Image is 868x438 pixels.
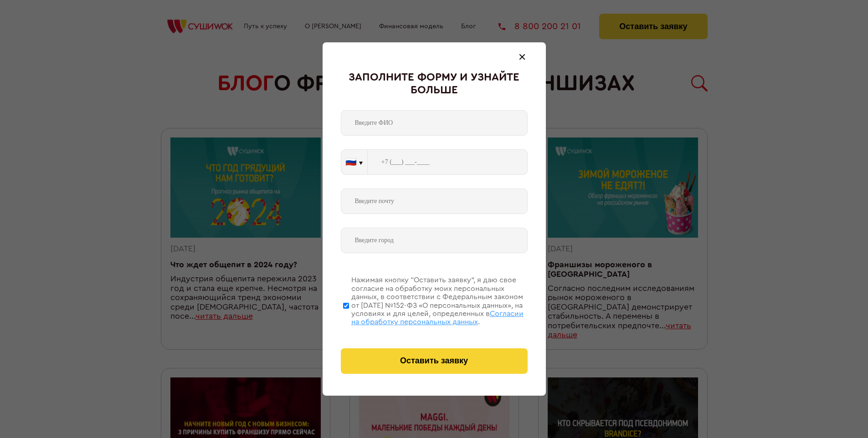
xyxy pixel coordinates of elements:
div: Нажимая кнопку “Оставить заявку”, я даю свое согласие на обработку моих персональных данных, в со... [351,276,528,326]
input: Введите почту [341,188,528,214]
input: +7 (___) ___-____ [368,149,528,175]
button: Оставить заявку [341,348,528,374]
div: Заполните форму и узнайте больше [341,71,528,97]
button: 🇷🇺 [341,150,367,174]
input: Введите ФИО [341,110,528,136]
span: Согласии на обработку персональных данных [351,310,524,326]
input: Введите город [341,228,528,253]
